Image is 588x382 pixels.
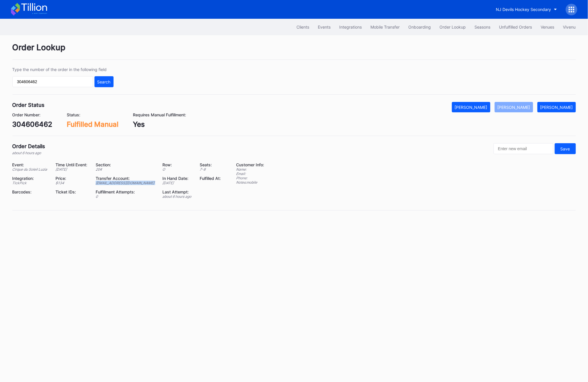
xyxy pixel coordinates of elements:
[96,162,155,167] div: Section:
[452,102,490,112] button: [PERSON_NAME]
[55,162,88,167] div: Time Until Event:
[559,22,580,32] button: Vivenu
[94,76,114,87] button: Search
[96,176,155,181] div: Transfer Account:
[55,176,88,181] div: Price:
[496,7,551,12] div: NJ Devils Hockey Secondary
[340,25,362,29] div: Integrations
[162,167,192,172] div: O
[455,105,487,110] div: [PERSON_NAME]
[12,189,49,194] div: Barcodes:
[236,172,264,176] div: Email:
[12,76,93,87] input: GT59662
[555,143,576,154] button: Save
[162,176,192,181] div: In Hand Date:
[404,22,435,32] button: Onboarding
[371,25,400,29] div: Mobile Transfer
[292,22,314,32] button: Clients
[475,25,491,29] div: Seasons
[318,25,331,29] div: Events
[133,112,186,117] div: Requires Manual Fulfillment:
[561,146,570,151] div: Save
[498,105,530,110] div: [PERSON_NAME]
[537,102,576,112] button: [PERSON_NAME]
[12,120,53,128] div: 304606462
[440,25,466,29] div: Order Lookup
[409,25,431,29] div: Onboarding
[563,25,576,29] div: Vivenu
[12,102,45,108] div: Order Status
[470,22,495,32] button: Seasons
[494,143,553,154] input: Enter new email
[67,120,119,128] div: Fulfilled Manual
[97,79,111,84] div: Search
[297,25,309,29] div: Clients
[495,102,533,112] button: [PERSON_NAME]
[236,167,264,172] div: Name:
[162,181,192,185] div: [DATE]
[236,162,264,167] div: Customer Info:
[12,143,45,149] div: Order Details
[55,189,88,194] div: Ticket IDs:
[12,151,45,155] div: about 6 hours ago
[200,176,222,181] div: Fulfilled At:
[435,22,470,32] button: Order Lookup
[335,22,366,32] button: Integrations
[96,181,155,185] div: [EMAIL_ADDRESS][DOMAIN_NAME]
[162,162,192,167] div: Row:
[96,189,155,194] div: Fulfillment Attempts:
[499,25,532,29] div: Unfulfilled Orders
[55,181,88,185] div: $ 134
[314,22,335,32] button: Events
[12,67,114,72] div: Type the number of the order in the following field
[12,162,49,167] div: Event:
[67,112,119,117] div: Status:
[236,180,264,185] div: Notes: mobile
[537,22,559,32] button: Venues
[96,194,155,199] div: 0
[200,162,222,167] div: Seats:
[162,189,192,194] div: Last Attempt:
[96,167,155,172] div: 204
[12,112,53,117] div: Order Number:
[133,120,186,128] div: Yes
[492,4,561,15] button: NJ Devils Hockey Secondary
[495,22,537,32] button: Unfulfilled Orders
[12,181,49,185] div: TickPick
[12,167,49,172] div: Cirque du Soleil Luzia
[236,176,264,180] div: Phone:
[12,42,576,60] div: Order Lookup
[162,194,192,199] div: about 6 hours ago
[540,105,573,110] div: [PERSON_NAME]
[366,22,404,32] button: Mobile Transfer
[200,167,222,172] div: 7 - 8
[541,25,554,29] div: Venues
[55,167,88,172] div: [DATE]
[12,176,49,181] div: Integration:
